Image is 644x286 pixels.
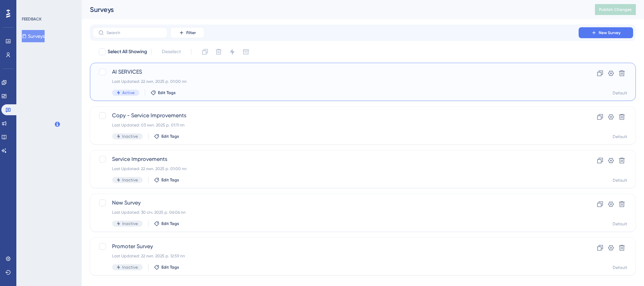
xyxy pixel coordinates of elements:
[112,242,559,251] span: Promoter Survey
[112,210,559,215] div: Last Updated: 30 січ. 2025 р. 06:06 пп
[112,79,559,84] div: Last Updated: 22 лип. 2025 р. 01:00 пп
[170,27,204,38] button: Filter
[599,30,621,35] span: New Survey
[112,122,559,128] div: Last Updated: 03 лип. 2025 р. 01:11 пп
[161,177,179,183] span: Edit Tags
[112,166,559,171] div: Last Updated: 22 лип. 2025 р. 01:00 пп
[107,30,162,35] input: Search
[112,253,559,259] div: Last Updated: 22 лип. 2025 р. 12:59 пп
[122,265,138,270] span: Inactive
[122,134,138,139] span: Inactive
[613,90,627,96] div: Default
[162,48,181,56] span: Deselect
[161,265,179,270] span: Edit Tags
[90,5,578,14] div: Surveys
[186,30,196,35] span: Filter
[122,221,138,226] span: Inactive
[112,68,559,76] span: AI SERVICES
[161,221,179,226] span: Edit Tags
[22,30,45,42] button: Surveys
[613,134,627,139] div: Default
[613,221,627,227] div: Default
[154,177,179,183] button: Edit Tags
[108,48,147,56] span: Select All Showing
[151,90,176,95] button: Edit Tags
[22,16,42,22] div: FEEDBACK
[112,111,559,120] span: Copy - Service Improvements
[579,27,633,38] button: New Survey
[161,134,179,139] span: Edit Tags
[154,134,179,139] button: Edit Tags
[158,90,176,95] span: Edit Tags
[613,178,627,183] div: Default
[599,7,632,12] span: Publish Changes
[595,4,636,15] button: Publish Changes
[122,177,138,183] span: Inactive
[154,221,179,226] button: Edit Tags
[156,46,187,58] button: Deselect
[613,265,627,270] div: Default
[154,265,179,270] button: Edit Tags
[112,199,559,207] span: New Survey
[112,155,559,163] span: Service Improvements
[122,90,135,95] span: Active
